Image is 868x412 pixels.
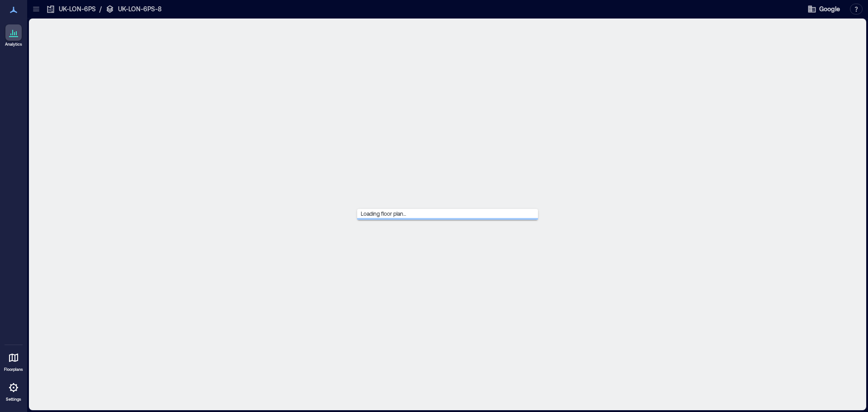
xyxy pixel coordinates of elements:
span: Loading floor plan... [357,207,410,220]
a: Floorplans [1,347,26,375]
p: UK-LON-6PS-8 [118,5,161,14]
a: Settings [3,377,24,405]
p: / [99,5,102,14]
span: Google [819,5,840,14]
p: Settings [6,397,21,402]
button: Google [805,2,843,16]
a: Analytics [2,22,25,50]
p: UK-LON-6PS [59,5,96,14]
p: Floorplans [4,367,23,372]
p: Analytics [5,42,22,47]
